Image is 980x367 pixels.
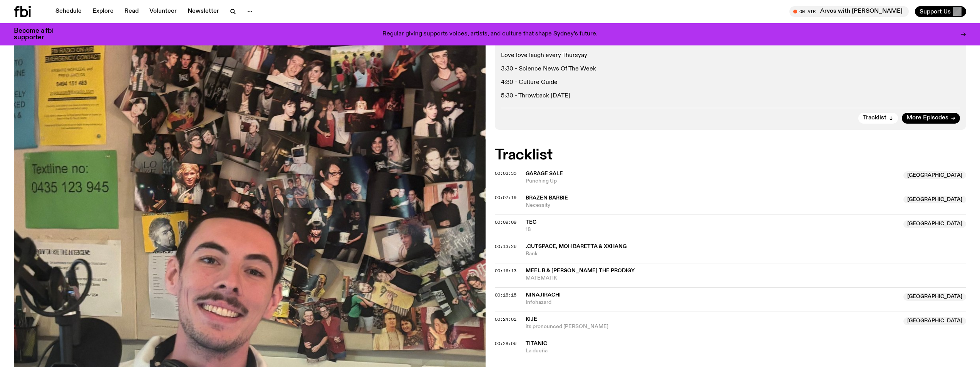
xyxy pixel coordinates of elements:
span: [GEOGRAPHIC_DATA] [903,171,966,179]
a: More Episodes [902,113,960,124]
p: 5:30 - Throwback [DATE] [501,92,960,100]
span: Punching Up [526,178,899,185]
button: Support Us [915,6,966,17]
span: Titanic [526,341,547,346]
span: [GEOGRAPHIC_DATA] [903,220,966,228]
span: Support Us [920,8,951,15]
span: Meel B & [PERSON_NAME] The Prodigy [526,268,635,273]
span: 00:13:26 [495,243,516,250]
span: its pronounced [PERSON_NAME] [526,323,899,330]
span: 00:24:01 [495,316,516,322]
span: Kije [526,317,537,322]
p: 4:30 - Culture Guide [501,79,960,86]
p: Love love laugh every Thursyay [501,52,960,59]
p: Regular giving supports voices, artists, and culture that shape Sydney’s future. [382,31,598,38]
span: Rank [526,250,967,258]
a: Read [120,6,143,17]
span: Tec [526,220,536,225]
span: 00:07:19 [495,194,516,201]
p: 3:30 - Science News Of The Week [501,65,960,73]
a: Volunteer [145,6,181,17]
span: [GEOGRAPHIC_DATA] [903,317,966,325]
span: More Episodes [906,116,948,121]
h3: Become a fbi supporter [14,28,63,41]
a: Schedule [51,6,86,17]
span: 00:03:35 [495,170,516,176]
a: Newsletter [183,6,224,17]
span: .cutspace, Moh Baretta & xxhang [526,244,627,249]
h2: Tracklist [495,148,967,162]
span: [GEOGRAPHIC_DATA] [903,196,966,203]
span: 00:18:15 [495,292,516,298]
span: La dueña [526,347,967,355]
span: Necessity [526,202,899,209]
span: 00:28:06 [495,340,516,347]
a: Explore [88,6,118,17]
span: Brazen Barbie [526,195,568,201]
span: MATEMATIK [526,275,967,282]
span: Tracklist [863,116,886,121]
span: Ninajirachi [526,292,561,298]
button: Tracklist [858,113,898,124]
span: 00:16:13 [495,268,516,274]
span: Infohazard [526,299,899,306]
span: 00:09:09 [495,219,516,225]
span: [GEOGRAPHIC_DATA] [903,293,966,301]
span: Garage Sale [526,171,563,176]
span: 18 [526,226,899,233]
button: On AirArvos with [PERSON_NAME] [789,6,909,17]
